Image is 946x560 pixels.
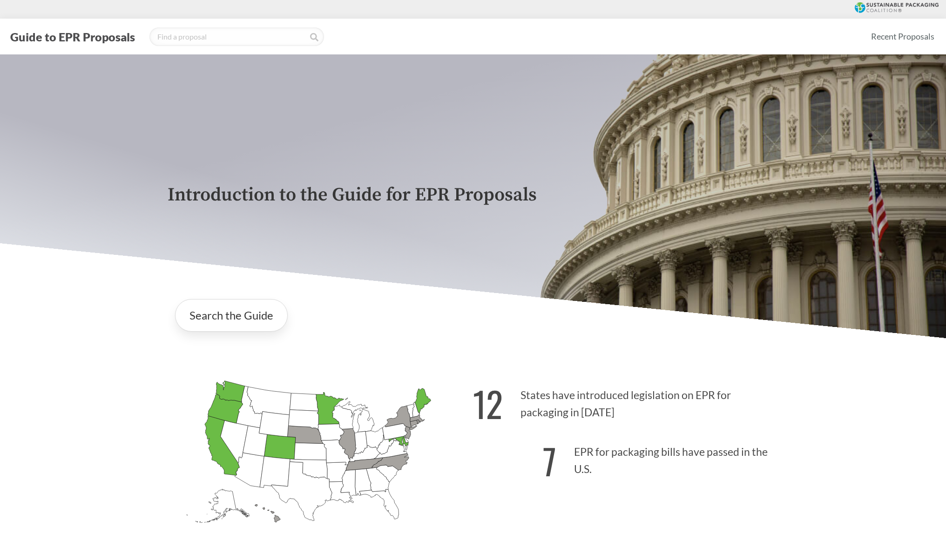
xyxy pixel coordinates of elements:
a: Recent Proposals [867,26,939,47]
p: Introduction to the Guide for EPR Proposals [168,185,778,206]
p: States have introduced legislation on EPR for packaging in [DATE] [473,373,778,430]
a: Search the Guide [175,299,288,332]
p: EPR for packaging bills have passed in the U.S. [473,429,778,487]
strong: 12 [473,378,503,429]
button: Guide to EPR Proposals [7,29,138,44]
strong: 7 [543,435,556,487]
input: Find a proposal [149,27,324,46]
